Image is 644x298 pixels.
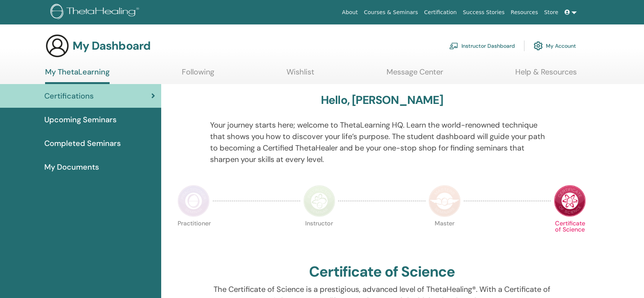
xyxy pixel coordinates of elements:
img: Instructor [303,185,335,217]
a: Resources [508,5,541,19]
a: Success Stories [460,5,508,19]
img: Practitioner [178,185,210,217]
span: Completed Seminars [44,138,121,149]
p: Master [429,220,461,253]
a: About [339,5,361,19]
p: Your journey starts here; welcome to ThetaLearning HQ. Learn the world-renowned technique that sh... [210,119,553,165]
a: Help & Resources [515,67,577,82]
a: My Account [534,37,576,54]
p: Instructor [303,220,335,253]
img: Certificate of Science [554,185,586,217]
h3: Hello, [PERSON_NAME] [321,93,443,107]
h3: My Dashboard [73,39,150,53]
a: Courses & Seminars [361,5,421,19]
span: My Documents [44,161,99,173]
h2: Certificate of Science [309,263,455,281]
span: Certifications [44,90,94,102]
img: cog.svg [534,39,543,52]
img: logo.png [50,4,142,21]
a: Message Center [387,67,443,82]
p: Certificate of Science [554,220,586,253]
img: generic-user-icon.jpg [45,34,70,58]
a: Following [182,67,214,82]
a: Instructor Dashboard [449,37,515,54]
img: Master [429,185,461,217]
a: Store [541,5,561,19]
a: My ThetaLearning [45,67,110,84]
p: Practitioner [178,220,210,253]
a: Wishlist [286,67,314,82]
img: chalkboard-teacher.svg [449,42,458,49]
a: Certification [421,5,460,19]
span: Upcoming Seminars [44,114,117,125]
